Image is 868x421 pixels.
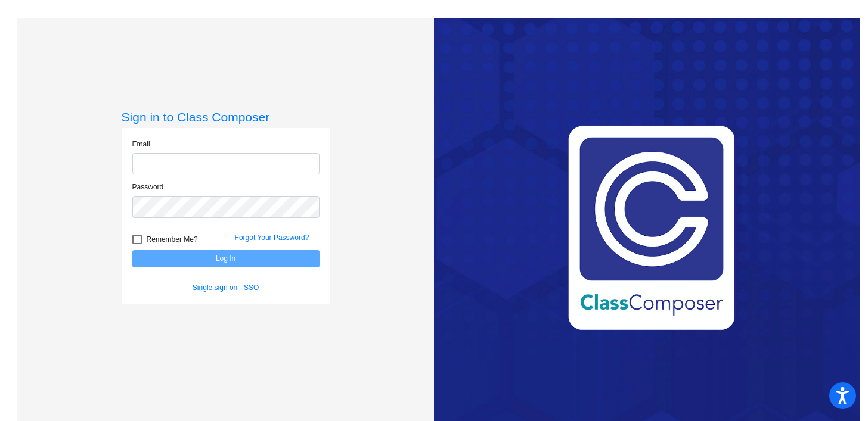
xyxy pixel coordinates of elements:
[132,139,150,149] label: Email
[122,110,330,124] h3: Sign in to Class Composer
[147,232,198,247] span: Remember Me?
[193,283,259,292] a: Single sign on - SSO
[132,250,320,267] button: Log In
[132,182,164,192] label: Password
[235,233,309,242] a: Forgot Your Password?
